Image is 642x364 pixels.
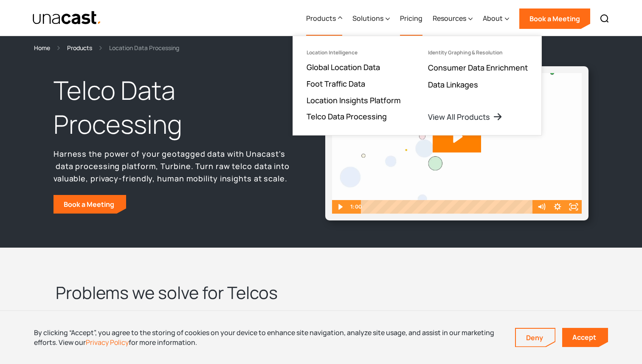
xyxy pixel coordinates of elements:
div: Solutions [352,1,390,36]
div: Location Data Processing [109,43,179,53]
h1: Telco Data Processing [53,73,294,141]
a: Accept [562,328,608,347]
p: Harness the power of your geotagged data with Unacast's data processing platform, Turbine. Turn r... [53,148,294,184]
h2: Problems we solve for Telcos [56,282,586,304]
div: Solutions [352,13,383,23]
img: Search icon [600,14,610,24]
button: Fullscreen [566,200,582,214]
a: View All Products [428,112,503,122]
div: About [483,1,509,36]
a: Home [34,43,50,53]
img: Video Thumbnail [332,73,582,214]
div: Resources [433,13,466,23]
a: Foot Traffic Data [307,79,365,89]
a: Pricing [400,1,422,36]
img: Unacast text logo [32,11,101,25]
div: Identity Graphing & Resolution [428,50,503,56]
a: Deny [516,329,555,347]
a: Consumer Data Enrichment [428,62,528,73]
button: Show settings menu [549,200,566,214]
nav: Products [293,36,542,135]
div: Location Intelligence [307,50,358,56]
div: Resources [433,1,473,36]
div: Playbar [367,200,529,214]
div: By clicking “Accept”, you agree to the storing of cookies on your device to enhance site navigati... [34,328,502,347]
a: Book a Meeting [519,8,590,29]
button: Play Video: Unacast_Scale_Final [433,121,481,152]
div: Products [306,13,336,23]
a: home [32,11,101,25]
button: Play Video [332,200,348,214]
a: Privacy Policy [86,338,129,347]
a: Location Insights Platform [307,95,401,105]
a: Book a Meeting [53,195,126,214]
a: Products [67,43,92,53]
div: Products [306,1,342,36]
a: Telco Data Processing [307,111,387,121]
div: About [483,13,503,23]
a: Data Linkages [428,79,478,90]
a: Global Location Data [307,62,380,72]
button: Mute [533,200,549,214]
